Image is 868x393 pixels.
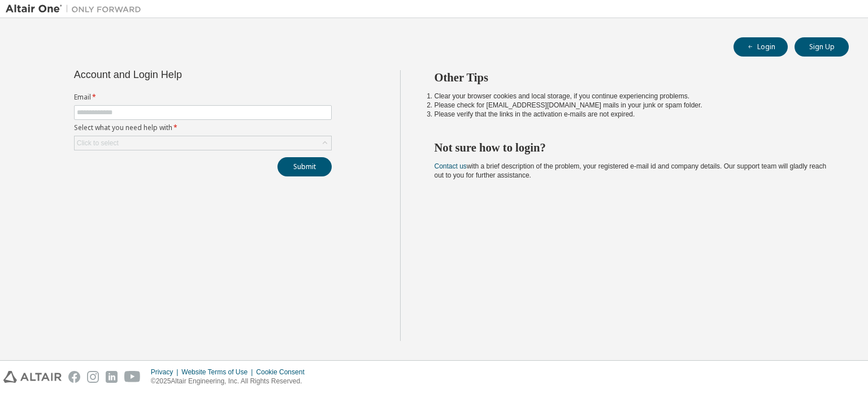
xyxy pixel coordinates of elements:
p: © 2025 Altair Engineering, Inc. All Rights Reserved. [151,377,311,386]
div: Cookie Consent [256,368,311,377]
div: Website Terms of Use [181,368,256,377]
li: Please check for [EMAIL_ADDRESS][DOMAIN_NAME] mails in your junk or spam folder. [435,101,829,110]
label: Select what you need help with [74,123,332,132]
button: Sign Up [795,37,849,57]
label: Email [74,93,332,102]
img: Altair One [6,3,147,15]
img: facebook.svg [68,371,80,383]
li: Clear your browser cookies and local storage, if you continue experiencing problems. [435,92,829,101]
li: Please verify that the links in the activation e-mails are not expired. [435,110,829,119]
img: instagram.svg [87,371,99,383]
div: Click to select [77,139,119,148]
button: Login [734,37,788,57]
button: Submit [277,157,332,176]
span: with a brief description of the problem, your registered e-mail id and company details. Our suppo... [435,162,827,179]
img: youtube.svg [124,371,141,383]
div: Account and Login Help [74,70,280,79]
img: linkedin.svg [106,371,118,383]
h2: Not sure how to login? [435,140,829,155]
a: Contact us [435,162,467,170]
img: altair_logo.svg [3,371,62,383]
div: Click to select [75,136,331,150]
h2: Other Tips [435,70,829,85]
div: Privacy [151,368,181,377]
